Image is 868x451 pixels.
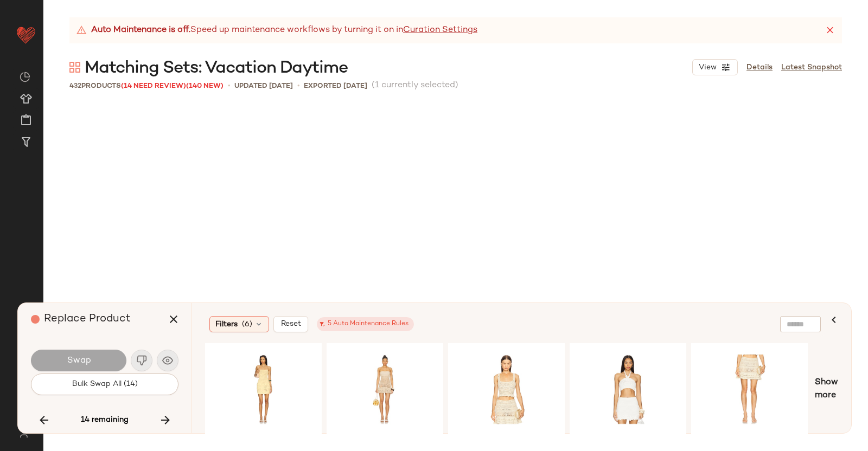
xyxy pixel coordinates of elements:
span: View [698,63,717,72]
span: Filters [215,319,238,330]
span: Replace Product [44,313,131,325]
button: View [692,59,738,75]
img: svg%3e [13,429,34,438]
span: (140 New) [186,82,224,90]
img: heart_red.DM2ytmEG.svg [15,24,37,46]
img: ROFR-WS347_V1.jpg [452,351,561,428]
img: svg%3e [20,72,30,82]
a: Latest Snapshot [781,62,842,73]
img: MOTO-WD659_V1.jpg [209,351,318,428]
span: Matching Sets: Vacation Daytime [85,57,348,79]
span: 432 [69,82,81,90]
div: Speed up maintenance workflows by turning it on in [76,24,477,37]
span: Bulk Swap All (14) [72,380,138,389]
span: • [297,80,299,92]
span: • [228,80,230,92]
strong: Auto Maintenance is off. [91,24,190,37]
a: Curation Settings [403,24,477,37]
span: Show more [815,376,838,402]
img: INDA-WD914_V1.jpg [330,351,439,428]
div: 5 Auto Maintenance Rules [322,319,409,329]
p: updated [DATE] [234,81,293,92]
span: (14 Need Review) [121,82,186,90]
a: Details [746,62,773,73]
p: Exported [DATE] [304,81,367,92]
span: 14 remaining [81,415,129,425]
button: Bulk Swap All (14) [31,373,178,395]
img: TULA-WS1063_V1.jpg [573,351,682,428]
span: Reset [280,320,301,328]
span: (6) [242,319,252,330]
img: ROFR-WQ187_V1.jpg [695,351,804,428]
div: Products [69,81,224,92]
img: svg%3e [69,62,80,73]
button: Reset [273,316,308,332]
span: (1 currently selected) [372,79,458,92]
